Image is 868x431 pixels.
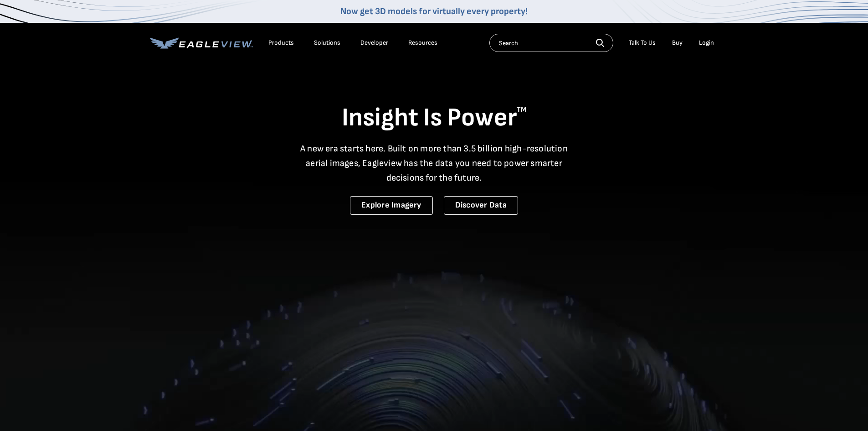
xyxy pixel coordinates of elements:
[444,196,518,215] a: Discover Data
[629,39,656,47] div: Talk To Us
[517,105,527,114] sup: TM
[268,39,294,47] div: Products
[408,39,437,47] div: Resources
[295,141,574,185] p: A new era starts here. Built on more than 3.5 billion high-resolution aerial images, Eagleview ha...
[314,39,340,47] div: Solutions
[699,39,714,47] div: Login
[150,102,719,134] h1: Insight Is Power
[350,196,433,215] a: Explore Imagery
[672,39,683,47] a: Buy
[489,34,613,52] input: Search
[360,39,388,47] a: Developer
[340,6,528,17] a: Now get 3D models for virtually every property!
